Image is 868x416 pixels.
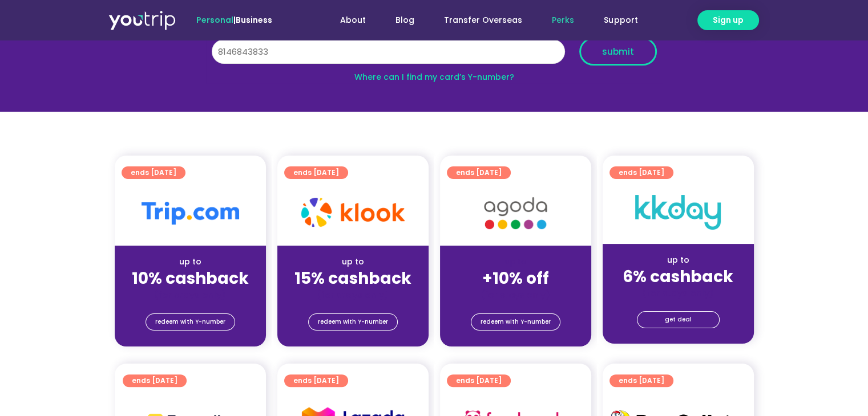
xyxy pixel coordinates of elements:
[381,10,429,31] a: Blog
[481,314,551,330] span: redeem with Y-number
[665,312,692,328] span: get deal
[131,166,176,179] span: ends [DATE]
[124,256,257,268] div: up to
[236,14,272,26] a: Business
[124,289,257,301] div: (for stays only)
[471,313,560,331] a: redeem with Y-number
[697,10,759,30] a: Sign up
[447,374,511,387] a: ends [DATE]
[293,374,339,387] span: ends [DATE]
[286,289,419,301] div: (for stays only)
[612,287,745,299] div: (for stays only)
[713,14,744,26] span: Sign up
[505,256,526,267] span: up to
[609,166,673,179] a: ends [DATE]
[196,14,233,26] span: Personal
[122,166,185,179] a: ends [DATE]
[623,266,733,288] strong: 6% cashback
[318,314,388,330] span: redeem with Y-number
[132,267,249,289] strong: 10% cashback
[284,166,348,179] a: ends [DATE]
[325,10,381,31] a: About
[449,289,582,301] div: (for stays only)
[609,374,673,387] a: ends [DATE]
[429,10,537,31] a: Transfer Overseas
[293,166,339,179] span: ends [DATE]
[294,267,411,289] strong: 15% cashback
[619,166,664,179] span: ends [DATE]
[212,39,565,64] input: 10 digit Y-number (e.g. 8123456789)
[303,10,652,31] nav: Menu
[612,254,745,266] div: up to
[132,374,177,387] span: ends [DATE]
[537,10,589,31] a: Perks
[286,256,419,268] div: up to
[123,374,187,387] a: ends [DATE]
[212,38,657,74] form: Y Number
[354,71,514,83] a: Where can I find my card’s Y-number?
[146,313,235,331] a: redeem with Y-number
[155,314,225,330] span: redeem with Y-number
[579,38,657,66] button: submit
[447,166,511,179] a: ends [DATE]
[602,47,634,56] span: submit
[284,374,348,387] a: ends [DATE]
[637,311,720,328] a: get deal
[308,313,398,331] a: redeem with Y-number
[456,166,502,179] span: ends [DATE]
[196,14,272,26] span: |
[482,267,549,289] strong: +10% off
[589,10,652,31] a: Support
[619,374,664,387] span: ends [DATE]
[456,374,502,387] span: ends [DATE]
